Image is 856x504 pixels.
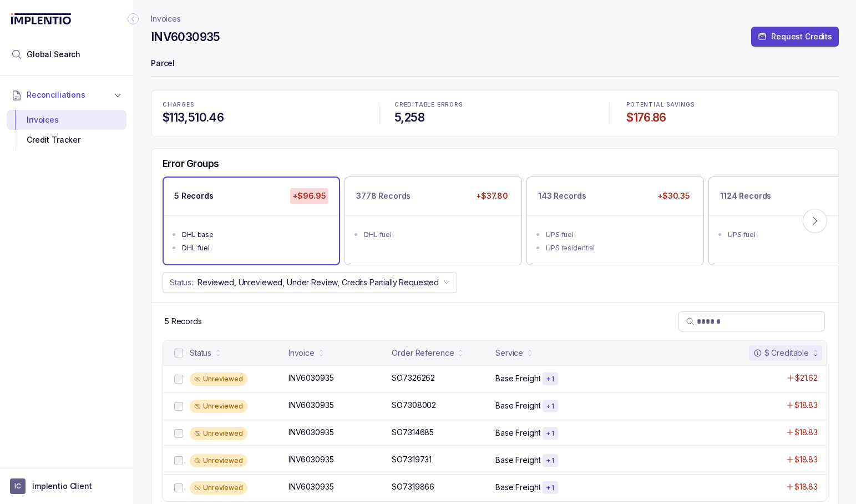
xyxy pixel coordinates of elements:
[27,49,80,60] span: Global Search
[163,158,219,170] h5: Error Groups
[182,229,327,240] div: DHL base
[356,190,411,201] p: 3778 Records
[392,454,432,465] p: SO7319731
[794,427,818,438] p: $18.83
[163,272,457,293] button: Status:Reviewed, Unreviewed, Under Review, Credits Partially Requested
[10,478,123,494] button: User initialsImplentio Client
[151,13,181,24] a: Invoices
[32,481,92,492] p: Implentio Client
[794,454,818,465] p: $18.83
[546,483,554,492] p: + 1
[751,27,839,47] button: Request Credits
[771,31,832,42] p: Request Credits
[151,29,220,45] h4: INV6030935
[174,456,183,465] input: checkbox-checkbox
[174,429,183,438] input: checkbox-checkbox
[174,349,183,357] input: checkbox-checkbox
[174,190,214,201] p: 5 Records
[392,400,436,411] p: SO7308002
[495,455,540,466] p: Base Freight
[546,402,554,411] p: + 1
[151,53,839,75] p: Parcel
[163,102,363,108] p: CHARGES
[182,243,327,254] div: DHL fuel
[190,347,211,359] div: Status
[655,188,692,204] p: +$30.35
[394,102,595,108] p: CREDITABLE ERRORS
[16,130,118,150] div: Credit Tracker
[392,347,454,359] div: Order Reference
[495,347,523,359] div: Service
[288,481,334,492] p: INV6030935
[392,427,434,438] p: SO7314685
[546,429,554,438] p: + 1
[720,190,771,201] p: 1124 Records
[174,402,183,411] input: checkbox-checkbox
[7,83,126,107] button: Reconciliations
[794,400,818,411] p: $18.83
[546,375,554,384] p: + 1
[794,481,818,492] p: $18.83
[190,372,247,386] div: Unreviewed
[197,277,439,288] p: Reviewed, Unreviewed, Under Review, Credits Partially Requested
[394,110,595,125] h4: 5,258
[795,372,818,384] p: $21.62
[165,316,202,327] p: 5 Records
[538,190,586,201] p: 143 Records
[495,400,540,411] p: Base Freight
[27,89,85,100] span: Reconciliations
[165,316,202,327] div: Remaining page entries
[546,456,554,465] p: + 1
[288,400,334,411] p: INV6030935
[7,108,126,153] div: Reconciliations
[753,347,809,359] div: $ Creditable
[288,372,334,384] p: INV6030935
[151,13,181,24] nav: breadcrumb
[626,110,827,125] h4: $176.86
[163,110,363,125] h4: $113,510.46
[190,481,247,495] div: Unreviewed
[190,454,247,467] div: Unreviewed
[288,454,334,465] p: INV6030935
[174,483,183,492] input: checkbox-checkbox
[495,427,540,439] p: Base Freight
[546,229,691,240] div: UPS fuel
[190,427,247,440] div: Unreviewed
[290,188,328,204] p: +$96.95
[495,482,540,493] p: Base Freight
[10,478,26,494] span: User initials
[495,373,540,384] p: Base Freight
[546,243,691,254] div: UPS residential
[392,481,434,492] p: SO7319866
[16,110,118,130] div: Invoices
[126,12,140,26] div: Collapse Icon
[364,229,509,240] div: DHL fuel
[174,375,183,384] input: checkbox-checkbox
[474,188,510,204] p: +$37.80
[626,102,827,108] p: POTENTIAL SAVINGS
[190,400,247,413] div: Unreviewed
[288,347,315,359] div: Invoice
[392,372,435,384] p: SO7326262
[170,277,193,288] p: Status:
[288,427,334,438] p: INV6030935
